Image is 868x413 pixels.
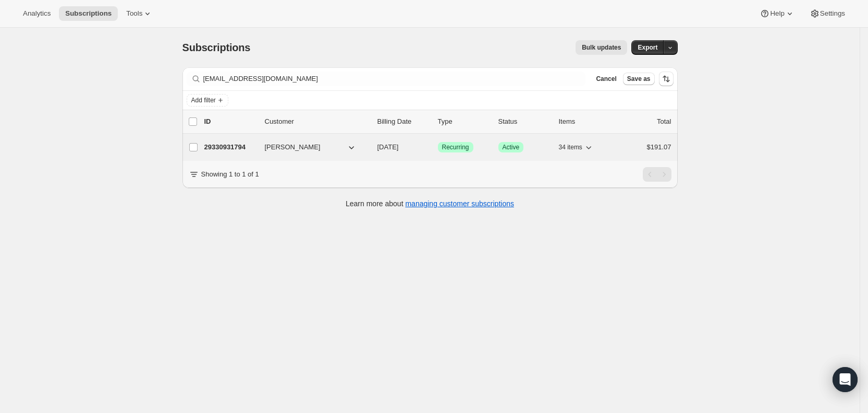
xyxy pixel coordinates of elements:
[803,6,851,21] button: Settings
[346,198,514,209] p: Learn more about
[820,9,845,18] span: Settings
[559,143,582,151] span: 34 items
[265,116,369,127] p: Customer
[187,94,228,107] button: Add filter
[559,140,594,155] button: 34 items
[201,169,259,180] p: Showing 1 to 1 of 1
[623,73,655,85] button: Save as
[438,116,490,127] div: Type
[182,42,251,53] span: Subscriptions
[59,6,118,21] button: Subscriptions
[442,143,469,151] span: Recurring
[191,96,216,104] span: Add filter
[559,116,611,127] div: Items
[23,9,51,18] span: Analytics
[592,73,620,85] button: Cancel
[659,72,674,86] button: Sort the results
[204,116,671,127] div: IDCustomerBilling DateTypeStatusItemsTotal
[126,9,142,18] span: Tools
[576,40,627,55] button: Bulk updates
[377,116,430,127] p: Billing Date
[259,139,363,156] button: [PERSON_NAME]
[631,40,664,55] button: Export
[833,367,858,392] div: Open Intercom Messenger
[753,6,801,21] button: Help
[120,6,159,21] button: Tools
[596,75,616,83] span: Cancel
[647,143,671,151] span: $191.07
[643,167,671,182] nav: Pagination
[638,43,657,52] span: Export
[17,6,57,21] button: Analytics
[204,116,256,127] p: ID
[265,142,321,152] span: [PERSON_NAME]
[503,143,520,151] span: Active
[657,116,671,127] p: Total
[582,43,621,52] span: Bulk updates
[377,143,399,151] span: [DATE]
[203,72,586,86] input: Filter subscribers
[498,116,551,127] p: Status
[204,140,671,155] div: 29330931794[PERSON_NAME][DATE]SuccessRecurringSuccessActive34 items$191.07
[627,75,651,83] span: Save as
[204,142,256,152] p: 29330931794
[405,199,514,208] a: managing customer subscriptions
[65,9,112,18] span: Subscriptions
[770,9,784,18] span: Help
